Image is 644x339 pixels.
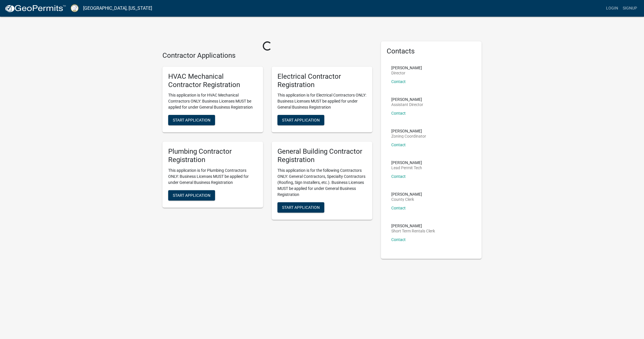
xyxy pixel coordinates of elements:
button: Start Application [168,190,215,201]
p: This application is for Plumbing Contractors ONLY: Business Licenses MUST be applied for under Ge... [168,167,257,186]
button: Start Application [168,115,215,125]
span: Start Application [173,193,210,197]
h5: Plumbing Contractor Registration [168,147,257,164]
button: Start Application [277,202,324,213]
p: [PERSON_NAME] [391,97,423,101]
span: Start Application [282,205,320,209]
a: [GEOGRAPHIC_DATA], [US_STATE] [83,3,152,13]
p: [PERSON_NAME] [391,66,422,70]
p: [PERSON_NAME] [391,161,422,165]
h5: Electrical Contractor Registration [277,72,367,89]
span: Start Application [173,118,210,122]
a: Signup [620,3,639,14]
button: Start Application [277,115,324,125]
a: Login [604,3,620,14]
a: Contact [391,111,406,115]
span: Start Application [282,118,320,122]
p: [PERSON_NAME] [391,129,426,133]
img: Putnam County, Georgia [71,4,78,12]
a: Contact [391,206,406,210]
h5: HVAC Mechanical Contractor Registration [168,72,257,89]
a: Contact [391,237,406,242]
a: Contact [391,174,406,179]
p: This application is for Electrical Contractors ONLY: Business Licenses MUST be applied for under ... [277,92,367,110]
a: Contact [391,142,406,147]
h5: Contacts [387,47,476,55]
p: [PERSON_NAME] [391,224,435,228]
a: Contact [391,79,406,84]
h5: General Building Contractor Registration [277,147,367,164]
wm-workflow-list-section: Contractor Applications [162,51,372,224]
p: Director [391,71,422,75]
p: Assistant Director [391,103,423,107]
h4: Contractor Applications [162,51,372,60]
p: This application is for HVAC Mechanical Contractors ONLY: Business Licenses MUST be applied for u... [168,92,257,110]
p: County Clerk [391,197,422,201]
p: [PERSON_NAME] [391,192,422,196]
p: Short Term Rentals Clerk [391,229,435,233]
p: Zoning Coordinator [391,134,426,138]
p: This application is for the following Contractors ONLY: General Contractors, Specialty Contractor... [277,167,367,198]
p: Lead Permit Tech [391,166,422,170]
